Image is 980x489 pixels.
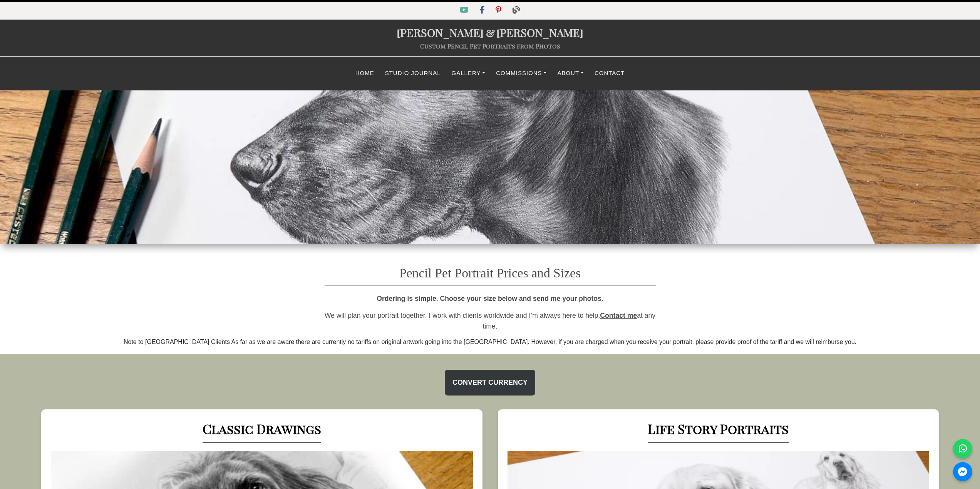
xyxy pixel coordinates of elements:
[325,254,656,285] h1: Pencil Pet Portrait Prices and Sizes
[552,66,589,81] a: About
[648,420,789,437] a: Life Story Portraits
[491,66,552,81] a: Commissions
[446,66,491,81] a: Gallery
[449,374,531,392] li: Convert Currency
[491,7,508,14] a: Pinterest
[484,25,496,40] span: &
[455,7,475,14] a: YouTube
[380,66,446,81] a: Studio Journal
[953,462,972,481] a: Messenger
[397,25,583,40] a: [PERSON_NAME]&[PERSON_NAME]
[124,339,230,345] span: Note to [GEOGRAPHIC_DATA] Clients
[231,339,856,345] span: As far as we are aware there are currently no tariffs on original artwork going into the [GEOGRAP...
[475,7,491,14] a: Facebook
[589,66,630,81] a: Contact
[953,439,972,458] a: WhatsApp
[325,293,656,304] p: Ordering is simple. Choose your size below and send me your photos.
[203,420,321,437] a: Classic Drawings
[420,42,560,50] a: Custom Pencil Pet Portraits from Photos
[350,66,380,81] a: Home
[508,7,525,14] a: Blog
[325,310,656,332] p: We will plan your portrait together. I work with clients worldwide and I’m always here to help. a...
[600,312,637,319] a: Contact me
